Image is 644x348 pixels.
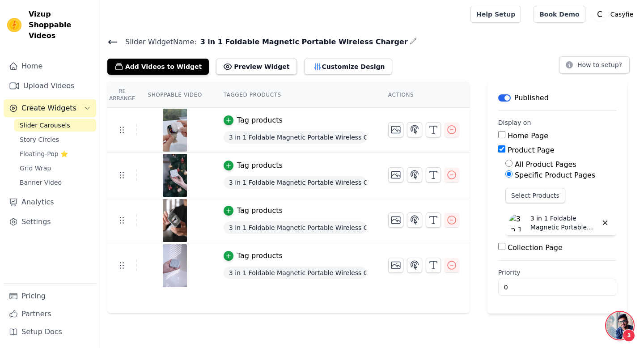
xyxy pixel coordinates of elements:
a: Analytics [4,193,96,211]
button: Tag products [224,250,283,261]
button: Change Thumbnail [388,258,403,273]
th: Re Arrange [107,82,137,108]
button: How to setup? [559,56,630,73]
button: Add Videos to Widget [107,59,209,75]
a: Setup Docs [4,323,96,341]
a: Pricing [4,287,96,305]
img: vizup-images-0d18.png [162,109,187,152]
span: Vizup Shoppable Videos [29,9,93,41]
span: Story Circles [20,135,59,144]
th: Tagged Products [213,82,377,108]
span: 3 in 1 Foldable Magnetic Portable Wireless Charger [224,221,367,234]
div: Tag products [237,205,283,216]
div: Tag products [237,115,283,126]
a: Home [4,57,96,75]
a: Slider Carousels [14,119,96,132]
a: Open chat [606,312,633,339]
button: Select Products [505,188,565,203]
label: Collection Page [508,243,563,252]
span: Floating-Pop ⭐ [20,149,68,158]
div: Tag products [237,250,283,261]
div: Edit Name [410,36,417,48]
text: C [597,10,602,19]
span: 3 in 1 Foldable Magnetic Portable Wireless Charger [224,267,367,279]
a: How to setup? [559,63,630,71]
a: Banner Video [14,176,96,189]
a: Upload Videos [4,77,96,95]
a: Book Demo [534,6,585,23]
span: 3 [623,329,635,342]
span: 3 in 1 Foldable Magnetic Portable Wireless Charger [197,37,408,47]
a: Story Circles [14,133,96,146]
label: Product Page [508,146,555,154]
button: Tag products [224,160,283,171]
span: Grid Wrap [20,164,51,173]
img: vizup-images-c345.png [162,244,187,287]
button: Tag products [224,115,283,126]
button: Customize Design [304,59,392,75]
button: Tag products [224,205,283,216]
th: Shoppable Video [137,82,212,108]
img: vizup-images-6935.png [162,199,187,242]
img: 3 in 1 Foldable Magnetic Portable Wireless Charger [509,214,527,232]
a: Grid Wrap [14,162,96,174]
button: Delete widget [597,215,613,230]
p: Published [514,93,549,103]
button: Preview Widget [216,59,297,75]
a: Partners [4,305,96,323]
a: Help Setup [470,6,521,23]
th: Actions [377,82,470,108]
button: Create Widgets [4,99,96,117]
button: C Casyfie [593,6,637,22]
button: Change Thumbnail [388,122,403,137]
p: 3 in 1 Foldable Magnetic Portable Wireless Charger [530,214,597,232]
label: Priority [498,268,616,277]
span: Create Widgets [21,103,76,114]
p: Casyfie [607,6,637,22]
a: Settings [4,213,96,231]
label: Specific Product Pages [515,171,595,179]
legend: Display on [498,118,531,127]
span: 3 in 1 Foldable Magnetic Portable Wireless Charger [224,176,367,189]
div: Tag products [237,160,283,171]
label: Home Page [508,132,548,140]
button: Change Thumbnail [388,167,403,182]
a: Floating-Pop ⭐ [14,148,96,160]
button: Change Thumbnail [388,212,403,228]
span: Banner Video [20,178,62,187]
img: vizup-images-f310.png [162,154,187,197]
span: Slider Widget Name: [118,37,197,47]
span: 3 in 1 Foldable Magnetic Portable Wireless Charger [224,131,367,144]
span: Slider Carousels [20,121,70,130]
label: All Product Pages [515,160,576,169]
img: Vizup [7,18,21,32]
